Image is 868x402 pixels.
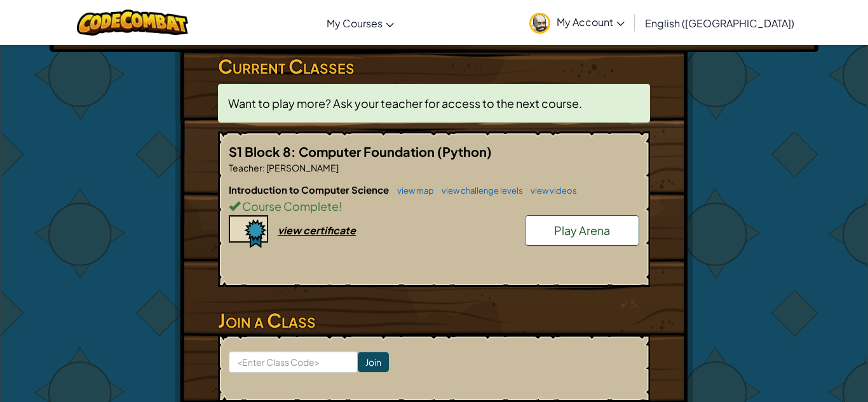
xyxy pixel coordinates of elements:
a: My Account [523,3,631,43]
span: S1 Block 8: Computer Foundation [229,144,437,159]
h3: Join a Class [218,306,650,335]
span: Course Complete [240,199,339,213]
a: English ([GEOGRAPHIC_DATA]) [639,6,801,40]
img: certificate-icon.png [229,215,268,248]
span: Want to play more? Ask your teacher for access to the next course. [228,96,582,111]
input: Join [358,352,389,372]
span: Play Arena [554,223,610,238]
span: English ([GEOGRAPHIC_DATA]) [645,17,794,30]
a: view certificate [229,224,356,237]
span: ! [339,199,342,213]
a: view map [391,185,434,196]
input: <Enter Class Code> [229,351,358,373]
span: My Courses [327,17,383,30]
a: view challenge levels [435,185,523,196]
span: My Account [557,15,625,29]
div: view certificate [278,224,356,237]
img: CodeCombat logo [77,10,188,36]
span: [PERSON_NAME] [265,162,339,173]
span: (Python) [437,144,492,159]
a: My Courses [320,6,400,40]
a: view videos [524,185,577,196]
img: avatar [529,13,550,34]
h3: Current Classes [218,52,650,81]
span: Introduction to Computer Science [229,184,391,196]
span: : [262,162,265,173]
span: Teacher [229,162,262,173]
